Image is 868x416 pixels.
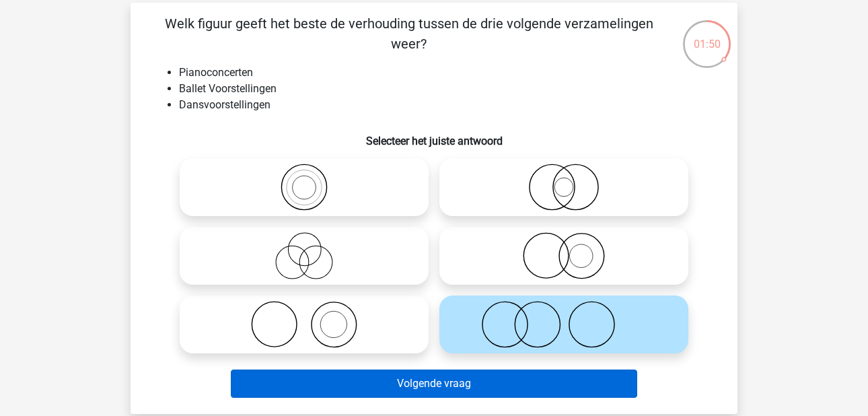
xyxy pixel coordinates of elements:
h6: Selecteer het juiste antwoord [152,124,716,147]
li: Pianoconcerten [179,65,716,81]
li: Ballet Voorstellingen [179,81,716,97]
button: Volgende vraag [231,370,638,398]
p: Welk figuur geeft het beste de verhouding tussen de drie volgende verzamelingen weer? [152,13,665,54]
li: Dansvoorstellingen [179,97,716,113]
div: 01:50 [682,19,732,53]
